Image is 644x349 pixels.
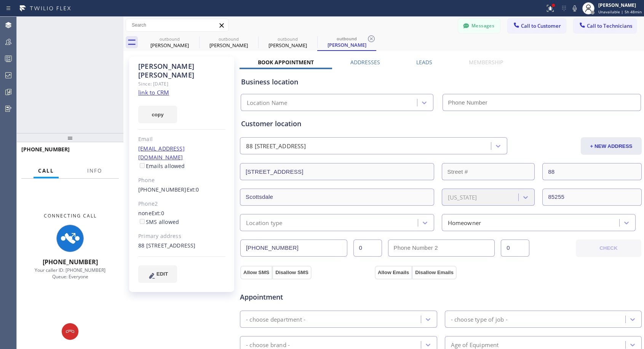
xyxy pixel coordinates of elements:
div: [PERSON_NAME] [PERSON_NAME] [138,62,225,79]
div: - choose type of job - [451,315,508,324]
div: 88 [STREET_ADDRESS] [246,142,306,151]
div: Location Name [247,98,288,107]
span: Your caller ID: [PHONE_NUMBER] Queue: Everyone [35,267,105,280]
button: Allow Emails [375,266,412,279]
input: Ext. 2 [501,240,529,257]
button: Messages [458,19,500,33]
div: Primary address [138,232,225,241]
div: 88 [STREET_ADDRESS] [138,241,225,250]
input: Phone Number [240,240,347,257]
button: CHECK [576,240,641,257]
button: + NEW ADDRESS [581,137,642,155]
span: [PHONE_NUMBER] [21,146,70,153]
span: Call to Technicians [587,22,632,29]
button: Disallow SMS [272,266,312,279]
span: Ext: 0 [187,186,199,193]
input: Ext. [353,240,382,257]
span: Info [87,167,102,174]
div: [PERSON_NAME] [318,41,376,48]
label: Membership [469,59,503,66]
input: Phone Number [443,94,641,111]
a: [EMAIL_ADDRESS][DOMAIN_NAME] [138,145,185,161]
div: Julie Gudde [318,34,376,50]
input: Emails allowed [140,163,145,168]
input: ZIP [542,189,642,206]
div: [PERSON_NAME] [141,42,198,49]
input: Street # [442,163,535,180]
button: Disallow Emails [412,266,457,279]
button: Info [83,163,107,178]
div: outbound [318,36,376,41]
span: [PHONE_NUMBER] [43,258,98,266]
div: [PERSON_NAME] [200,42,257,49]
label: SMS allowed [138,218,179,225]
div: Age of Equipment [451,340,499,349]
div: Business location [241,77,641,87]
label: Emails allowed [138,162,185,170]
div: outbound [141,36,198,42]
label: Addresses [350,59,380,66]
div: Phone [138,176,225,185]
button: Allow SMS [240,266,272,279]
button: Call to Technicians [574,19,636,33]
div: Phone2 [138,200,225,208]
div: Donald Wothe [141,34,198,51]
label: Leads [416,59,432,66]
input: City [240,189,434,206]
button: Mute [569,3,580,14]
a: [PHONE_NUMBER] [138,186,187,193]
div: - choose brand - [246,340,290,349]
div: Julie Gudde [259,34,316,51]
button: EDIT [138,265,177,283]
div: outbound [200,36,257,42]
span: Ext: 0 [152,209,164,217]
div: Since: [DATE] [138,79,225,88]
button: Hang up [62,323,78,340]
div: [PERSON_NAME] [598,2,642,8]
span: Appointment [240,292,373,302]
div: Donald Wothe [200,34,257,51]
input: Address [240,163,434,180]
a: link to CRM [138,89,169,96]
div: none [138,209,225,227]
div: Email [138,135,225,144]
span: Call to Customer [521,22,561,29]
input: SMS allowed [140,219,145,224]
button: copy [138,106,177,123]
input: Apt. # [542,163,642,180]
span: EDIT [157,271,168,277]
div: [PERSON_NAME] [259,42,316,49]
div: Location type [246,218,283,227]
input: Phone Number 2 [388,240,495,257]
span: Unavailable | 5h 48min [598,9,642,14]
div: outbound [259,36,316,42]
label: Book Appointment [258,59,314,66]
span: Connecting Call [44,213,97,219]
input: Search [126,19,228,31]
button: Call [34,163,59,178]
div: Homeowner [448,218,481,227]
div: - choose department - [246,315,305,324]
button: Call to Customer [508,19,566,33]
div: Customer location [241,119,641,129]
span: Call [38,167,54,174]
